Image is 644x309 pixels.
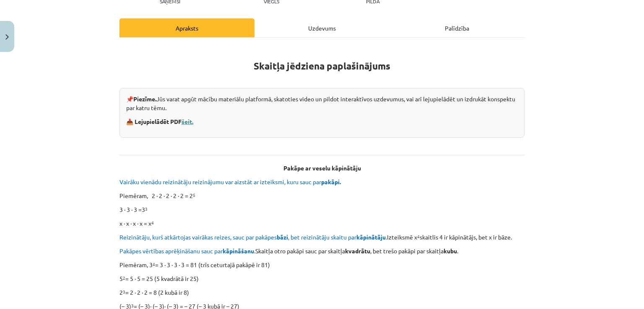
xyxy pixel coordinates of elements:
sup: 4 [417,233,420,239]
strong: Skaitļa jēdziena paplašinājums [254,60,390,72]
p: 5 = 5 ∙ 5 = 25 (5 kvadrātā ir 25) [119,274,525,283]
strong: 📥 Lejupielādēt PDF [126,118,195,125]
b: kāpināšanu [223,247,254,255]
sup: 3 [145,206,148,212]
sup: 3 [123,288,125,295]
b: kvadrātu [345,247,370,255]
b: kāpinātāju [356,233,386,241]
div: Palīdzība [390,18,525,37]
span: Reizinātāju, kurš atkārtojas vairākas reizes, sauc par pakāpes , bet reizinātāju skaitu par . [119,233,387,241]
p: 📌 Jūs varat apgūt mācību materiālu platformā, skatoties video un pildot interaktīvos uzdevumus, v... [126,95,518,112]
sup: 4 [151,219,154,226]
sup: 5 [193,192,195,198]
b: Pakāpe ar veselu kāpinātāju [283,164,361,172]
b: pakāpi. [321,178,341,185]
sup: 3 [131,302,134,309]
div: Uzdevums [254,18,390,37]
img: icon-close-lesson-0947bae3869378f0d4975bcd49f059093ad1ed9edebbc8119c70593378902aed.svg [5,34,9,40]
p: x ∙ x ∙ x ∙ x = x [119,219,525,228]
sup: 4 [153,261,155,267]
b: bāzi [277,233,288,241]
b: kubu [444,247,457,255]
strong: Piezīme. [133,95,156,103]
p: 3 ∙ 3 ∙ 3 =3 [119,205,525,214]
span: Vairāku vienādu reizinātāju reizinājumu var aizstāt ar izteiksmi, kuru sauc par [119,178,342,185]
span: Pakāpes vērtības aprēķināšanu sauc par . [119,247,255,255]
p: Piemēram, 2 ∙ 2 ∙ 2 ∙ 2 ∙ 2 = 2 [119,191,525,200]
sup: 2 [123,275,125,281]
p: 2 = 2 ∙ 2 ∙ 2 = 8 (2 kubā ir 8) [119,288,525,297]
p: Skaitļa otro pakāpi sauc par skaitļa , bet trešo pakāpi par skaitļa . [119,247,525,255]
div: Apraksts [119,18,254,37]
p: Izteiksmē x skaitlis 4 ir kāpinātājs, bet x ir bāze. [119,233,525,242]
p: Piemēram, 3 = 3 ∙ 3 ∙ 3 ∙ 3 = 81 (trīs ceturtajā pakāpē ir 81) [119,260,525,269]
a: šeit. [182,118,193,125]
